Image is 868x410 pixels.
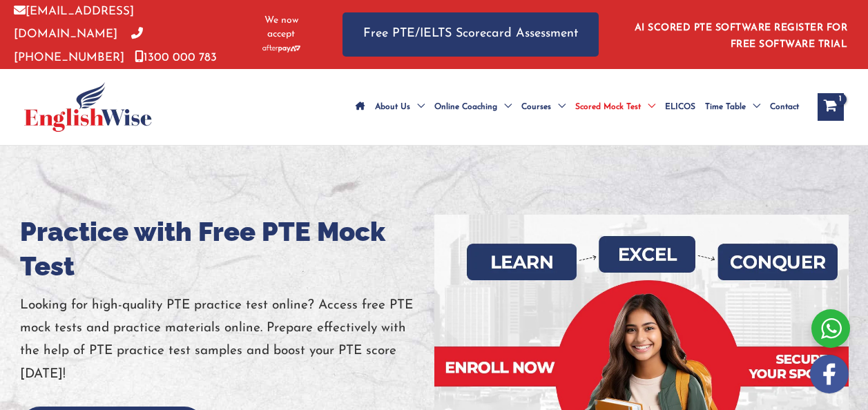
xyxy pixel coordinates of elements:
aside: Header Widget 1 [626,12,854,57]
span: Menu Toggle [410,83,425,131]
span: Menu Toggle [497,83,512,131]
a: Time TableMenu Toggle [700,83,765,131]
a: Scored Mock TestMenu Toggle [570,83,660,131]
span: Scored Mock Test [575,83,641,131]
a: About UsMenu Toggle [370,83,430,131]
a: 1300 000 783 [135,52,217,64]
a: Free PTE/IELTS Scorecard Assessment [343,12,599,56]
a: Online CoachingMenu Toggle [430,83,517,131]
span: Online Coaching [434,83,497,131]
span: We now accept [255,14,308,41]
img: white-facebook.png [810,355,849,393]
nav: Site Navigation: Main Menu [351,83,804,131]
a: Contact [765,83,804,131]
img: Afterpay-Logo [262,45,300,52]
img: cropped-ew-logo [24,82,152,132]
a: [PHONE_NUMBER] [14,28,143,63]
a: ELICOS [660,83,700,131]
span: Contact [770,83,799,131]
span: Time Table [705,83,746,131]
a: CoursesMenu Toggle [517,83,570,131]
span: Menu Toggle [551,83,566,131]
a: AI SCORED PTE SOFTWARE REGISTER FOR FREE SOFTWARE TRIAL [635,23,848,50]
h1: Practice with Free PTE Mock Test [20,215,434,284]
p: Looking for high-quality PTE practice test online? Access free PTE mock tests and practice materi... [20,294,434,386]
span: Courses [521,83,551,131]
a: View Shopping Cart, 1 items [818,93,844,121]
span: ELICOS [665,83,695,131]
a: [EMAIL_ADDRESS][DOMAIN_NAME] [14,6,134,40]
span: Menu Toggle [641,83,655,131]
span: About Us [375,83,410,131]
span: Menu Toggle [746,83,760,131]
